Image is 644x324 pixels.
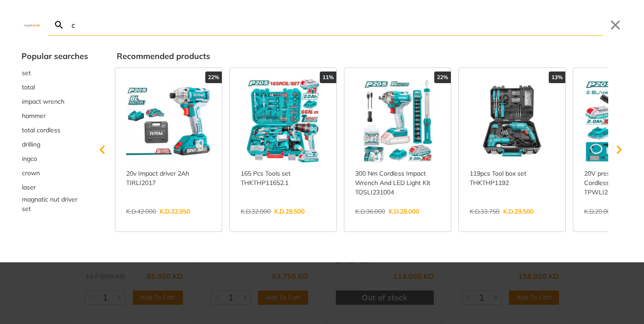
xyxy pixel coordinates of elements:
[21,66,88,80] button: Select suggestion: set
[21,151,88,166] div: Suggestion: ingco
[21,151,88,166] button: Select suggestion: ingco
[21,166,88,180] button: Select suggestion: crown
[70,14,603,35] input: Search…
[21,94,88,109] button: Select suggestion: impact wrench
[21,109,88,123] button: Select suggestion: hammer
[21,180,88,194] div: Suggestion: laser
[21,123,88,137] div: Suggestion: total cordless
[22,83,35,92] span: total
[21,166,88,180] div: Suggestion: crown
[21,194,88,214] button: Select suggestion: magnatic nut driver set
[93,141,111,159] svg: Scroll left
[549,72,565,83] div: 13%
[22,68,31,78] span: set
[205,72,222,83] div: 22%
[22,140,40,149] span: drilling
[54,20,64,30] svg: Search
[434,72,451,83] div: 22%
[608,18,623,32] button: Close
[22,183,36,192] span: laser
[22,111,46,121] span: hammer
[610,141,628,159] svg: Scroll right
[117,50,623,62] div: Recommended products
[21,66,88,80] div: Suggestion: set
[22,168,40,178] span: crown
[21,123,88,137] button: Select suggestion: total cordless
[320,72,336,83] div: 11%
[22,97,64,106] span: impact wrench
[21,80,88,94] button: Select suggestion: total
[22,126,60,135] span: total cordless
[21,80,88,94] div: Suggestion: total
[21,50,88,62] div: Popular searches
[21,94,88,109] div: Suggestion: impact wrench
[21,109,88,123] div: Suggestion: hammer
[21,23,43,27] img: Close
[21,194,88,214] div: Suggestion: magnatic nut driver set
[22,154,37,164] span: ingco
[21,137,88,151] div: Suggestion: drilling
[21,137,88,151] button: Select suggestion: drilling
[21,180,88,194] button: Select suggestion: laser
[22,195,88,214] span: magnatic nut driver set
